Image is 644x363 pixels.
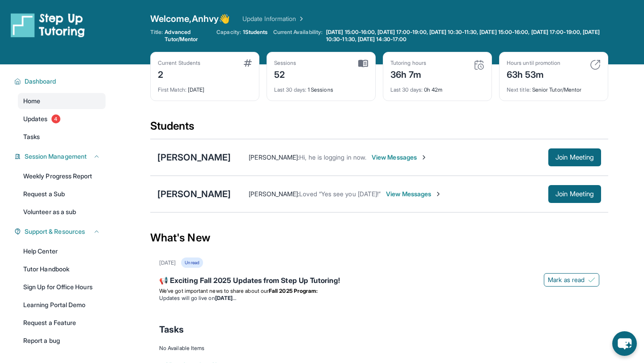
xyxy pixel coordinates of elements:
span: 4 [51,114,60,123]
div: Hours until promotion [507,59,560,67]
a: Learning Portal Demo [18,297,106,313]
span: Title: [150,29,163,43]
a: Weekly Progress Report [18,168,106,184]
span: [PERSON_NAME] : [249,153,299,161]
li: Updates will go live on [159,295,599,302]
div: Senior Tutor/Mentor [507,81,601,93]
div: 1 Sessions [274,81,368,93]
a: Volunteer as a sub [18,204,106,220]
span: View Messages [372,153,428,162]
span: Support & Resources [25,227,85,236]
span: Current Availability: [273,29,322,43]
span: Welcome, Anhvy 👋 [150,13,230,25]
span: Dashboard [25,77,56,86]
span: Join Meeting [555,155,594,160]
a: Update Information [242,14,305,23]
button: Session Management [21,152,100,161]
div: What's New [150,218,608,257]
img: Chevron Right [296,14,305,23]
div: Unread [181,257,203,268]
a: Sign Up for Office Hours [18,279,106,295]
a: Report a bug [18,333,106,349]
span: Capacity: [216,29,241,36]
img: card [474,59,484,70]
button: Mark as read [544,273,599,287]
span: Loved “Yes see you [DATE]!” [299,190,381,198]
span: 1 Students [243,29,268,36]
span: Last 30 days : [274,86,306,93]
span: Mark as read [548,275,585,284]
span: Hi, he is logging in now. [299,153,366,161]
div: 63h 53m [507,67,560,81]
a: Request a Sub [18,186,106,202]
span: We’ve got important news to share about our [159,287,269,294]
div: [PERSON_NAME] [157,188,231,200]
div: [DATE] [159,259,176,266]
span: Session Management [25,152,87,161]
img: card [358,59,368,68]
img: Chevron-Right [435,190,442,198]
img: card [244,59,252,67]
a: Help Center [18,243,106,259]
div: Tutoring hours [390,59,426,67]
button: Join Meeting [548,185,601,203]
img: Chevron-Right [420,154,428,161]
span: Last 30 days : [390,86,423,93]
div: No Available Items [159,345,599,352]
span: Home [23,97,40,106]
span: [DATE] 15:00-16:00, [DATE] 17:00-19:00, [DATE] 10:30-11:30, [DATE] 15:00-16:00, [DATE] 17:00-19:0... [326,29,606,43]
a: Updates4 [18,111,106,127]
span: Tasks [23,132,40,141]
a: Request a Feature [18,315,106,331]
span: Tasks [159,323,184,336]
span: [PERSON_NAME] : [249,190,299,198]
a: Home [18,93,106,109]
div: Current Students [158,59,200,67]
strong: [DATE] [215,295,236,301]
strong: Fall 2025 Program: [269,287,318,294]
img: logo [11,13,85,38]
a: Tutor Handbook [18,261,106,277]
div: 52 [274,67,297,81]
img: card [590,59,601,70]
span: First Match : [158,86,186,93]
a: [DATE] 15:00-16:00, [DATE] 17:00-19:00, [DATE] 10:30-11:30, [DATE] 15:00-16:00, [DATE] 17:00-19:0... [324,29,608,43]
button: Join Meeting [548,148,601,166]
div: Students [150,119,608,139]
span: Updates [23,114,48,123]
div: [DATE] [158,81,252,93]
div: 0h 42m [390,81,484,93]
button: Support & Resources [21,227,100,236]
div: Sessions [274,59,297,67]
div: 36h 7m [390,67,426,81]
span: View Messages [386,190,442,198]
button: chat-button [612,331,637,356]
span: Next title : [507,86,531,93]
div: [PERSON_NAME] [157,151,231,164]
span: Join Meeting [555,191,594,197]
div: 📢 Exciting Fall 2025 Updates from Step Up Tutoring! [159,275,599,287]
span: Advanced Tutor/Mentor [165,29,211,43]
button: Dashboard [21,77,100,86]
img: Mark as read [588,276,595,283]
div: 2 [158,67,200,81]
a: Tasks [18,129,106,145]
